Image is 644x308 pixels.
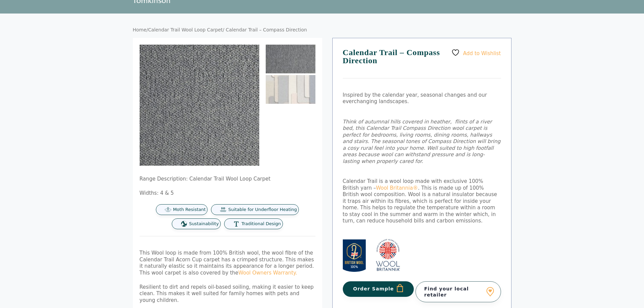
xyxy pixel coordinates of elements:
[241,221,281,227] span: Traditional Design
[343,178,501,224] p: Calendar Trail is a wool loop made with exclusive 100% British yarn – . This is made up of 100% B...
[266,45,315,73] img: Calendar Trail - Compass Direction
[140,250,315,276] p: This Wool loop is made from 100% British wool, the wool fibre of the Calendar Trail Acorn Cup car...
[343,281,414,297] button: Order Sample
[343,92,501,105] p: Inspired by the calendar year, seasonal changes and our everchanging landscapes.
[133,27,511,33] nav: Breadcrumb
[343,119,501,164] em: Think of autumnal hills covered in heather, flints of a river bed, this Calendar Trail Compass Di...
[189,221,219,227] span: Sustainability
[415,281,501,302] a: Find your local retailer
[140,284,315,304] p: Resilient to dirt and repels oil-based soiling, making it easier to keep clean. This makes it wel...
[173,207,206,213] span: Moth Resistant
[343,48,501,78] h1: Calendar Trail – Compass Direction
[376,185,418,191] a: Wool Britannia®
[238,270,297,276] a: Wool Owners Warranty.
[228,207,297,213] span: Suitable for Underfloor Heating
[140,190,315,197] p: Widths: 4 & 5
[451,48,501,57] a: Add to Wishlist
[266,75,315,104] img: Calendar Trail - Compass Direction - Image 2
[463,50,501,56] span: Add to Wishlist
[140,176,315,183] p: Range Description: Calendar Trail Wool Loop Carpet
[148,27,223,32] a: Calendar Trail Wool Loop Carpet
[133,27,147,32] a: Home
